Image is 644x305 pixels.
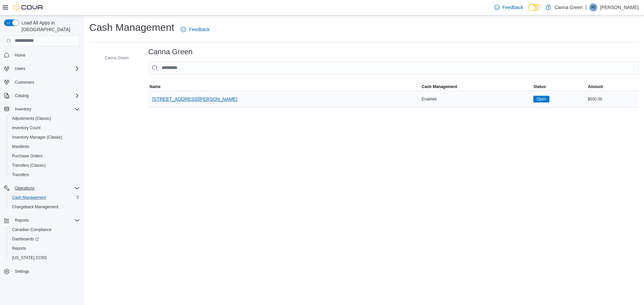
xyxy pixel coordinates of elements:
[9,143,80,151] span: Manifests
[12,92,80,100] span: Catalog
[1,50,83,60] button: Home
[12,184,37,192] button: Operations
[195,45,285,53] div: [DATE]
[89,21,174,34] h1: Cash Management
[44,61,134,69] div: No Manifest Number added
[152,96,237,102] span: [STREET_ADDRESS][PERSON_NAME]
[500,208,570,219] button: Received Unit Cost
[12,267,80,276] span: Settings
[361,260,430,274] div: $228.00
[12,227,52,232] span: Canadian Compliance
[12,135,62,140] span: Inventory Manager (Classic)
[361,208,430,219] button: Expected Total
[44,32,134,40] div: Prime Bloom
[503,211,539,216] span: Received Unit Cost
[222,260,291,274] div: 24
[570,208,639,219] button: Received Total
[9,235,42,243] a: Dashboards
[44,87,134,95] div: [STREET_ADDRESS][PERSON_NAME]
[7,123,83,133] button: Inventory Count
[19,19,80,33] span: Load All Apps in [GEOGRAPHIC_DATA]
[572,211,600,216] span: Received Total
[12,195,46,200] span: Cash Management
[151,48,159,53] label: ETA
[44,100,134,108] div: $0.00
[95,54,131,62] button: Canna Green
[503,260,520,274] button: $9.50
[572,225,636,233] div: $408.00
[151,34,158,40] label: Tax
[291,279,361,293] div: $9.50
[9,203,61,211] a: Chargeback Management
[9,143,32,151] a: Manifests
[364,211,392,216] span: Expected Total
[572,263,636,271] div: $228.00
[12,92,31,100] button: Catalog
[1,216,83,225] button: Reports
[526,176,601,184] p: This PO has already been received.
[152,208,222,219] button: Catalog SKU
[195,136,285,144] div: -
[7,142,83,151] button: Manifests
[420,95,532,103] div: Enabled
[505,244,517,251] span: $8.50
[361,279,430,293] div: $228.00
[12,65,80,73] span: Users
[1,183,83,193] button: Operations
[15,93,29,98] span: Catalog
[16,242,80,253] button: Prime Bloom - Blackberry OG PR - 3x0.5g
[361,241,430,254] div: $204.00
[12,255,47,260] span: [US_STATE] CCRS
[195,19,285,27] div: $0.00
[195,58,285,66] div: -
[9,244,80,252] span: Reports
[430,260,500,274] div: 24
[605,177,636,184] span: Receive More?
[572,282,636,290] div: $228.00
[7,133,83,142] button: Inventory Manager (Classic)
[16,211,24,216] span: Item
[44,19,134,27] div: Receiving
[7,161,83,170] button: Transfers (Classic)
[195,71,285,79] div: [DATE] 3:39 PM
[148,61,639,75] input: This is a search bar. As you type, the results lower in the page will automatically filter.
[222,208,291,219] button: Qty Ordered
[155,225,181,233] span: MYR6DDBA
[1,77,83,87] button: Customers
[533,84,546,89] span: Status
[151,61,162,66] label: Notes
[222,222,291,235] div: 48
[150,92,240,106] button: [STREET_ADDRESS][PERSON_NAME]
[15,106,31,112] span: Inventory
[9,226,80,234] span: Canadian Compliance
[12,236,39,242] span: Dashboards
[1,104,83,114] button: Inventory
[12,216,32,224] button: Reports
[16,281,80,291] button: Prime Bloom - Slurricane PR - 3x0.5g
[9,133,80,141] span: Inventory Manager (Classic)
[430,241,500,254] div: 24
[7,202,83,212] button: Chargeback Management
[15,185,35,191] span: Operations
[9,124,43,132] a: Inventory Count
[422,84,457,89] span: Cash Management
[430,208,500,219] button: Qty Received
[528,4,542,11] input: Dark Mode
[150,84,161,89] span: Name
[430,222,500,235] div: 48
[12,184,80,192] span: Operations
[291,208,361,219] button: Ordered Unit Cost
[554,3,583,11] p: Canna Green
[151,87,177,92] label: Submitted On
[83,208,152,219] button: Supplier SKU
[600,3,639,11] p: [PERSON_NAME]
[195,110,285,118] div: -
[12,65,28,73] button: Users
[1,64,83,73] button: Users
[9,161,80,169] span: Transfers (Classic)
[9,171,80,179] span: Transfers
[505,225,517,232] span: $8.50
[15,218,29,223] span: Reports
[585,3,587,11] p: |
[15,66,25,71] span: Users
